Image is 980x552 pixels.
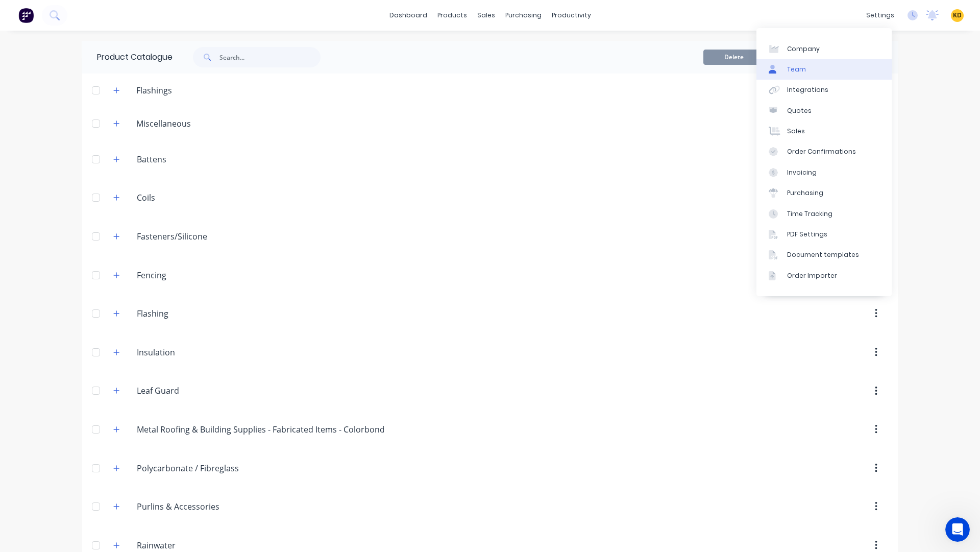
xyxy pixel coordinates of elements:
[472,8,500,23] div: sales
[128,84,180,97] div: Flashings
[787,168,817,177] div: Invoicing
[703,50,765,65] button: Delete
[756,224,892,245] a: PDF Settings
[384,8,432,23] a: dashboard
[137,500,258,513] input: Enter category name
[756,38,892,59] a: Company
[137,230,258,243] input: Enter category name
[137,269,258,281] input: Enter category name
[861,8,899,23] div: settings
[756,101,892,121] a: Quotes
[137,191,258,204] input: Enter category name
[787,147,856,156] div: Order Confirmations
[787,250,859,259] div: Document templates
[787,65,806,74] div: Team
[756,245,892,265] a: Document templates
[787,230,827,239] div: PDF Settings
[787,85,828,94] div: Integrations
[432,8,472,23] div: products
[787,44,820,54] div: Company
[756,80,892,100] a: Integrations
[137,462,258,474] input: Enter category name
[137,385,258,397] input: Enter category name
[756,266,892,286] a: Order Importer
[137,307,258,320] input: Enter category name
[137,346,258,358] input: Enter category name
[756,183,892,203] a: Purchasing
[787,271,837,280] div: Order Importer
[137,423,384,436] input: Enter category name
[953,11,962,20] span: KD
[787,188,823,198] div: Purchasing
[219,47,321,67] input: Search...
[756,162,892,183] a: Invoicing
[756,141,892,162] a: Order Confirmations
[18,8,34,23] img: Factory
[128,117,199,130] div: Miscellaneous
[82,41,173,74] div: Product Catalogue
[756,59,892,80] a: Team
[137,153,258,165] input: Enter category name
[137,539,258,551] input: Enter category name
[787,209,832,219] div: Time Tracking
[787,106,812,115] div: Quotes
[756,121,892,141] a: Sales
[787,127,805,136] div: Sales
[945,517,970,542] iframe: Intercom live chat
[500,8,547,23] div: purchasing
[547,8,596,23] div: productivity
[756,203,892,224] a: Time Tracking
